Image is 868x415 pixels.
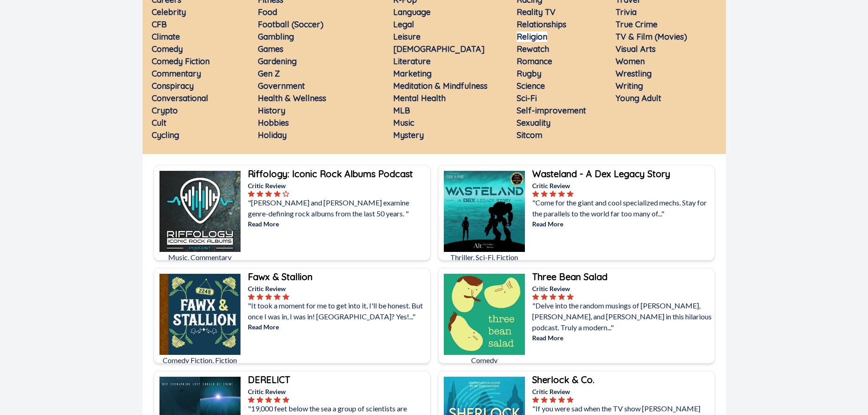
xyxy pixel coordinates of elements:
p: "Come for the giant and cool specialized mechs. Stay for the parallels to the world far too many ... [532,197,713,219]
a: Comedy Fiction [152,56,210,67]
a: Trivia [616,7,637,17]
img: Fawx & Stallion [159,274,241,355]
a: Health & Wellness [258,93,326,103]
a: Conversational [152,93,208,103]
a: Government [258,81,305,91]
b: DERELICT [248,374,290,385]
a: Sexuality [517,118,550,128]
a: Mental Health [393,93,446,103]
a: Gen Z [258,68,280,79]
a: Hobbies [258,118,289,128]
p: Critic Review [532,181,713,190]
a: TV & Film (Movies) [616,31,687,42]
a: True Crime [616,19,657,30]
p: "[PERSON_NAME] and [PERSON_NAME] examine genre-defining rock albums from the last 50 years. " [248,197,428,219]
a: Cycling [152,130,179,140]
a: Mystery [393,130,424,140]
p: Critic Review [248,387,428,396]
p: Critic Review [248,284,428,293]
p: Read More [248,219,428,229]
a: Food [258,7,277,17]
a: Three Bean SaladComedyThree Bean SaladCritic Review"Delve into the random musings of [PERSON_NAME... [438,268,715,364]
p: "It took a moment for me to get into it, I'll be honest. But once I was in, I was in! [GEOGRAPHIC... [248,300,428,322]
a: Rugby [517,68,541,79]
a: Sitcom [517,130,542,140]
a: Sci-Fi [517,93,537,103]
a: Women [616,56,645,67]
a: Self-improvement [517,105,586,116]
img: Riffology: Iconic Rock Albums Podcast [159,171,241,252]
a: [DEMOGRAPHIC_DATA] [393,44,485,54]
a: Celebrity [152,7,186,17]
a: Gardening [258,56,297,67]
img: Wasteland - A Dex Legacy Story [444,171,525,252]
a: Religion [517,31,547,42]
p: Critic Review [532,284,713,293]
p: Thriller, Sci-Fi, Fiction [444,252,525,263]
a: CFB [152,19,167,30]
a: Visual Arts [616,44,656,54]
a: Writing [616,81,643,91]
b: Three Bean Salad [532,271,607,282]
a: Wrestling [616,68,652,79]
a: History [258,105,285,116]
a: Leisure [393,31,421,42]
a: Conspiracy [152,81,194,91]
p: Critic Review [532,387,713,396]
a: Romance [517,56,552,67]
a: Wasteland - A Dex Legacy StoryThriller, Sci-Fi, FictionWasteland - A Dex Legacy StoryCritic Revie... [438,165,715,261]
p: Read More [248,322,428,332]
a: Gambling [258,31,294,42]
a: Climate [152,31,180,42]
p: Read More [532,333,713,343]
a: Science [517,81,545,91]
a: Holiday [258,130,287,140]
a: Riffology: Iconic Rock Albums PodcastMusic, CommentaryRiffology: Iconic Rock Albums PodcastCritic... [154,165,431,261]
b: Riffology: Iconic Rock Albums Podcast [248,168,413,179]
a: Football (Soccer) [258,19,324,30]
a: Crypto [152,105,178,116]
a: Marketing [393,68,431,79]
a: MLB [393,105,410,116]
p: Comedy Fiction, Fiction [159,355,241,366]
a: Reality TV [517,7,555,17]
a: Rewatch [517,44,549,54]
a: Fawx & StallionComedy Fiction, FictionFawx & StallionCritic Review"It took a moment for me to get... [154,268,431,364]
a: Games [258,44,283,54]
p: Music, Commentary [159,252,241,263]
a: Cult [152,118,166,128]
p: Critic Review [248,181,428,190]
a: Young Adult [616,93,661,103]
b: Fawx & Stallion [248,271,313,282]
a: Comedy [152,44,183,54]
p: "Delve into the random musings of [PERSON_NAME], [PERSON_NAME], and [PERSON_NAME] in this hilario... [532,300,713,333]
p: Comedy [444,355,525,366]
a: Legal [393,19,414,30]
a: Meditation & Mindfulness [393,81,488,91]
a: Commentary [152,68,201,79]
a: Language [393,7,431,17]
b: Sherlock & Co. [532,374,595,385]
b: Wasteland - A Dex Legacy Story [532,168,670,179]
p: Read More [532,219,713,229]
a: Music [393,118,414,128]
a: Relationships [517,19,566,30]
img: Three Bean Salad [444,274,525,355]
a: Literature [393,56,431,67]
